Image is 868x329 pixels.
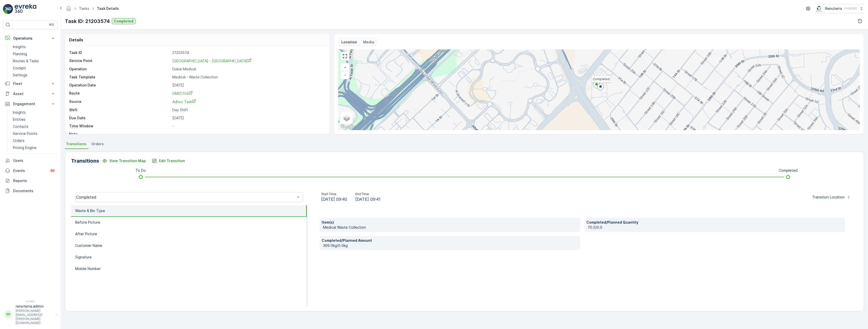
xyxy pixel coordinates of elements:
button: View Transition Map [99,157,149,165]
a: Settings [11,72,58,79]
p: Waste & Bin Type [75,208,105,213]
p: [DATE] [172,115,324,121]
p: Cockpit [13,66,26,71]
span: Task Details [96,6,120,11]
a: Cockpit [11,65,58,72]
p: Item(s) [322,220,578,225]
button: Completed [112,18,135,24]
p: Note [69,132,170,137]
div: RR [4,310,12,318]
p: Engagement [13,101,47,106]
p: [DATE] [172,83,324,88]
p: Media [363,40,374,45]
button: Edit Transition [149,157,188,165]
p: 369.0kg/0.0kg [323,243,578,248]
p: Time Window [69,124,170,129]
p: Task ID [69,50,170,55]
button: Fleet [3,79,58,89]
p: Documents [13,188,56,193]
a: Service Points [11,130,58,137]
span: Transitions [66,141,86,146]
a: Layers [341,112,352,124]
p: ( +04:00 ) [844,7,857,11]
a: Orders [11,137,58,144]
p: After Picture [75,231,97,236]
p: Transitions [71,157,99,165]
a: Pricing Engine [11,144,58,151]
p: Settings [13,73,27,78]
a: Contacts [11,123,58,130]
p: 21203574 [172,50,324,55]
a: Entities [11,116,58,123]
span: Orders [91,141,104,146]
p: Customer Name [75,243,102,248]
a: Saudi German Hospital - Barsha [172,58,324,64]
p: Asset [13,91,47,96]
p: Transition Location [812,195,845,200]
p: Completed/Planned Quantity [586,220,843,225]
p: Orders [13,138,24,143]
p: Insights [13,44,26,49]
p: Edit Transition [159,158,185,163]
p: Operation [69,67,170,72]
p: - [172,124,324,129]
a: Insights [11,43,58,50]
p: To Do [135,168,146,173]
p: Insights [13,110,26,115]
a: Planning [11,50,58,57]
p: Shift [69,107,170,112]
span: DMED104 [172,91,193,96]
p: Completed/Planned Amount [322,238,578,243]
span: Adhoc Task [172,100,196,104]
p: Routes & Tasks [13,58,39,64]
p: ⌘B [49,23,54,27]
button: Asset [3,89,58,99]
a: Adhoc Task [172,99,324,104]
a: Homepage [66,8,71,12]
p: Start Time [321,192,347,196]
a: Open this area in Google Maps (opens a new window) [339,124,356,130]
p: Contacts [13,124,29,129]
a: Tasks [79,6,89,11]
p: Fleet [13,81,47,86]
p: Day Shift [172,107,324,112]
p: Entities [13,117,25,122]
p: Source [69,99,170,104]
p: Due Date [69,115,170,121]
button: Engagement [3,99,58,109]
span: − [344,73,346,77]
div: Completed [76,195,295,199]
a: Documents [3,186,58,196]
a: Reports [3,176,58,186]
img: logo [3,4,13,14]
a: Users [3,156,58,166]
button: Operations [3,33,58,43]
p: Planning [13,51,27,56]
p: - [172,132,324,137]
span: + [344,65,346,69]
a: Insights [11,109,58,116]
p: Events [13,168,46,173]
img: logo_light-DOdMpM7g.png [15,4,36,14]
p: Task ID: 21203574 [65,17,110,25]
p: Service Points [13,131,37,136]
a: Zoom In [341,64,349,71]
span: [DATE] 09:41 [355,196,381,202]
p: View Transition Map [109,158,146,163]
a: View Fullscreen [341,52,349,60]
p: Task Template [69,75,170,80]
p: renuterra.admin [16,304,53,309]
p: Before Picture [75,220,100,225]
img: Google [339,124,356,130]
p: 70.0/0.0 [588,225,843,230]
p: Medical - Waste Collection [172,75,324,80]
p: Operation Date [69,83,170,88]
p: Reports [13,178,56,183]
button: Transition Location [809,193,854,201]
p: [PERSON_NAME][EMAIL_ADDRESS][PERSON_NAME][DOMAIN_NAME] [16,309,53,325]
span: [GEOGRAPHIC_DATA] - [GEOGRAPHIC_DATA] [172,59,252,63]
a: Zoom Out [341,71,349,79]
p: Details [69,37,83,43]
a: DMED104 [172,91,324,96]
p: Renuterra [825,6,842,11]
